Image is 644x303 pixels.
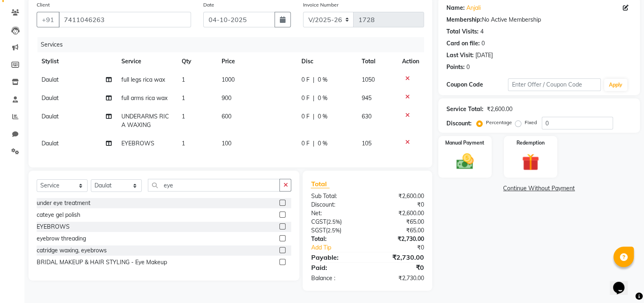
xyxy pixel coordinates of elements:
span: Daulat [42,140,59,147]
label: Fixed [525,119,537,126]
span: 1050 [362,76,375,83]
span: 600 [222,113,231,120]
div: ₹0 [378,243,430,252]
input: Enter Offer / Coupon Code [508,78,601,91]
div: ₹2,600.00 [487,105,512,114]
a: Anjali [466,4,481,12]
div: Membership: [446,16,482,24]
span: 945 [362,94,371,102]
span: 0 % [318,76,327,84]
div: under eye treatment [37,199,90,207]
img: _cash.svg [451,151,479,172]
label: Percentage [486,119,512,126]
span: 1 [182,94,185,102]
div: Card on file: [446,39,480,48]
div: No Active Membership [446,16,632,24]
iframe: chat widget [610,270,636,295]
div: ( ) [305,226,367,235]
span: Daulat [42,94,59,102]
div: 0 [481,39,485,48]
div: Sub Total: [305,192,367,201]
label: Redemption [517,139,545,147]
div: ₹65.00 [367,226,430,235]
span: EYEBROWS [121,140,154,147]
div: Discount: [446,119,472,128]
span: 1 [182,113,185,120]
div: ₹2,600.00 [367,192,430,201]
label: Date [203,1,214,9]
th: Service [116,52,177,71]
span: 100 [222,140,231,147]
div: 0 [466,63,470,71]
span: 1 [182,140,185,147]
div: ₹2,730.00 [367,274,430,283]
span: Daulat [42,113,59,120]
span: full arms rica wax [121,94,167,102]
div: Service Total: [446,105,484,114]
button: Apply [604,79,627,91]
span: SGST [311,227,325,234]
button: +91 [37,12,59,27]
span: CGST [311,218,326,225]
div: eyebrow threading [37,234,86,243]
span: 630 [362,113,371,120]
div: Name: [446,4,465,12]
div: ₹2,730.00 [367,235,430,243]
span: 105 [362,140,371,147]
a: Add Tip [305,243,378,252]
div: ₹65.00 [367,218,430,226]
span: full legs rica wax [121,76,165,83]
span: 900 [222,94,231,102]
div: 4 [480,27,484,36]
div: ( ) [305,218,367,226]
span: 0 F [301,94,310,102]
span: 0 F [301,76,310,84]
div: EYEBROWS [37,223,70,231]
th: Qty [177,52,217,71]
span: 2.5% [327,227,339,234]
label: Client [37,1,50,9]
th: Price [217,52,297,71]
span: 1 [182,76,185,83]
span: 1000 [222,76,235,83]
span: Total [311,180,330,188]
div: catridge waxing, eyebrows [37,246,107,255]
div: Last Visit: [446,51,474,60]
div: Payable: [305,252,367,262]
div: Points: [446,63,465,71]
div: [DATE] [475,51,493,60]
input: Search or Scan [148,179,280,192]
span: 0 % [318,112,327,121]
div: Net: [305,209,367,218]
div: ₹2,730.00 [367,252,430,262]
div: Total Visits: [446,27,479,36]
span: | [313,112,314,121]
span: 0 F [301,112,310,121]
span: | [313,139,314,148]
span: | [313,94,314,102]
div: Services [37,37,430,52]
span: 2.5% [327,218,340,225]
div: ₹0 [367,263,430,272]
span: 0 % [318,139,327,148]
a: Continue Without Payment [440,184,638,193]
th: Disc [297,52,357,71]
div: cateye gel polish [37,211,80,219]
div: ₹2,600.00 [367,209,430,218]
label: Manual Payment [445,139,484,147]
th: Action [397,52,424,71]
span: 0 % [318,94,327,102]
div: Paid: [305,263,367,272]
div: BRIDAL MAKEUP & HAIR STYLING - Eye Makeup [37,258,167,267]
div: Discount: [305,201,367,209]
input: Search by Name/Mobile/Email/Code [59,12,191,27]
th: Stylist [37,52,116,71]
div: Coupon Code [446,80,508,89]
span: UNDERARMS RICA WAXING [121,113,169,129]
span: 0 F [301,139,310,148]
img: _gift.svg [517,151,544,173]
span: Daulat [42,76,59,83]
div: ₹0 [367,201,430,209]
th: Total [357,52,397,71]
div: Total: [305,235,367,243]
